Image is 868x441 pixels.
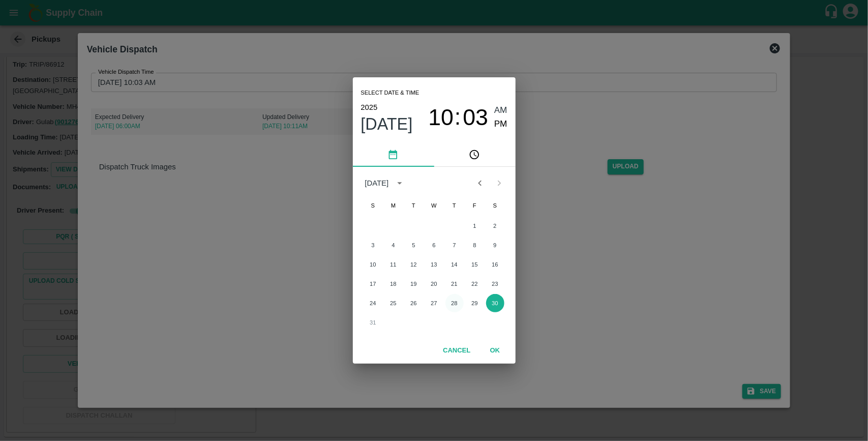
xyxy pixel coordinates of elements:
[425,294,443,312] button: 27
[364,236,382,254] button: 3
[463,104,488,131] button: 03
[425,255,443,274] button: 13
[384,294,403,312] button: 25
[486,217,504,235] button: 2
[428,104,454,131] button: 10
[494,117,507,131] button: PM
[486,275,504,293] button: 23
[494,104,507,117] button: AM
[364,275,382,293] button: 17
[384,195,403,216] span: Monday
[445,255,464,274] button: 14
[405,255,423,274] button: 12
[466,294,484,312] button: 29
[445,195,464,216] span: Thursday
[384,255,403,274] button: 11
[384,275,403,293] button: 18
[361,101,378,114] button: 2025
[466,217,484,235] button: 1
[463,104,488,131] span: 03
[425,195,443,216] span: Wednesday
[486,294,504,312] button: 30
[466,275,484,293] button: 22
[384,236,403,254] button: 4
[470,173,490,193] button: Previous month
[486,255,504,274] button: 16
[405,195,423,216] span: Tuesday
[479,342,512,360] button: OK
[361,114,413,134] button: [DATE]
[365,178,389,189] div: [DATE]
[364,294,382,312] button: 24
[445,294,464,312] button: 28
[392,175,408,191] button: calendar view is open, switch to year view
[455,104,461,131] span: :
[361,85,420,101] span: Select date & time
[405,294,423,312] button: 26
[428,104,454,131] span: 10
[445,236,464,254] button: 7
[405,275,423,293] button: 19
[466,236,484,254] button: 8
[445,275,464,293] button: 21
[425,236,443,254] button: 6
[466,255,484,274] button: 15
[425,275,443,293] button: 20
[405,236,423,254] button: 5
[466,195,484,216] span: Friday
[486,236,504,254] button: 9
[353,142,434,167] button: pick date
[439,342,474,360] button: Cancel
[486,195,504,216] span: Saturday
[434,142,516,167] button: pick time
[364,195,382,216] span: Sunday
[364,255,382,274] button: 10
